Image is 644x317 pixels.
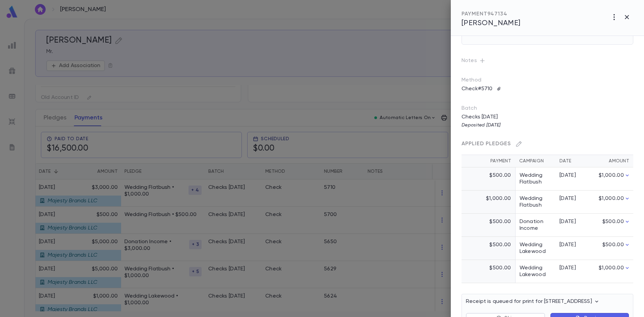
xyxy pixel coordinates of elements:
[458,112,502,122] p: Checks [DATE]
[559,242,585,248] div: [DATE]
[559,195,585,202] div: [DATE]
[589,155,633,167] th: Amount
[462,105,633,112] p: Batch
[466,298,600,305] p: Receipt is queued for print for [STREET_ADDRESS]
[462,141,511,147] span: Applied Pledges
[589,191,633,214] td: $1,000.00
[589,237,633,260] td: $500.00
[462,155,515,167] th: Payment
[555,155,589,167] th: Date
[559,265,585,271] div: [DATE]
[515,191,555,214] td: Wedding Flatbush
[515,237,555,260] td: Wedding Lakewood
[589,260,633,283] td: $1,000.00
[462,77,495,84] p: Method
[589,167,633,191] td: $1,000.00
[462,214,515,237] td: $500.00
[515,155,555,167] th: Campaign
[515,167,555,191] td: Wedding Flatbush
[462,11,521,17] div: PAYMENT 947134
[589,214,633,237] td: $500.00
[515,260,555,283] td: Wedding Lakewood
[559,172,585,179] div: [DATE]
[462,260,515,283] td: $500.00
[462,19,521,27] span: [PERSON_NAME]
[462,167,515,191] td: $500.00
[462,191,515,214] td: $1,000.00
[559,218,585,225] div: [DATE]
[462,55,633,66] p: Notes
[515,214,555,237] td: Donation Income
[458,84,497,94] p: Check #5710
[462,237,515,260] td: $500.00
